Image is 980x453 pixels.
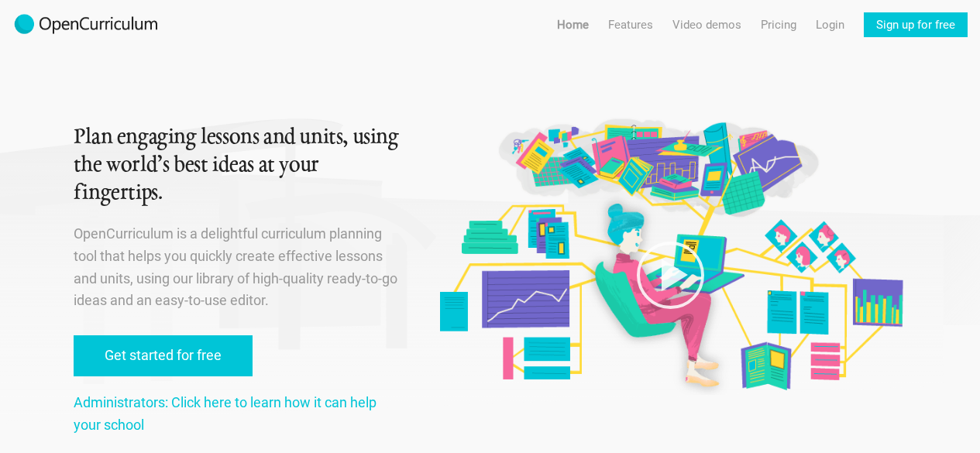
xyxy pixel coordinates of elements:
[74,124,401,208] h1: Plan engaging lessons and units, using the world’s best ideas at your fingertips.
[608,12,653,37] a: Features
[12,12,160,37] img: 2017-logo-m.png
[74,394,377,433] a: Administrators: Click here to learn how it can help your school
[816,12,844,37] a: Login
[74,223,401,312] p: OpenCurriculum is a delightful curriculum planning tool that helps you quickly create effective l...
[557,12,589,37] a: Home
[672,12,741,37] a: Video demos
[74,335,253,376] a: Get started for free
[864,12,968,37] a: Sign up for free
[761,12,796,37] a: Pricing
